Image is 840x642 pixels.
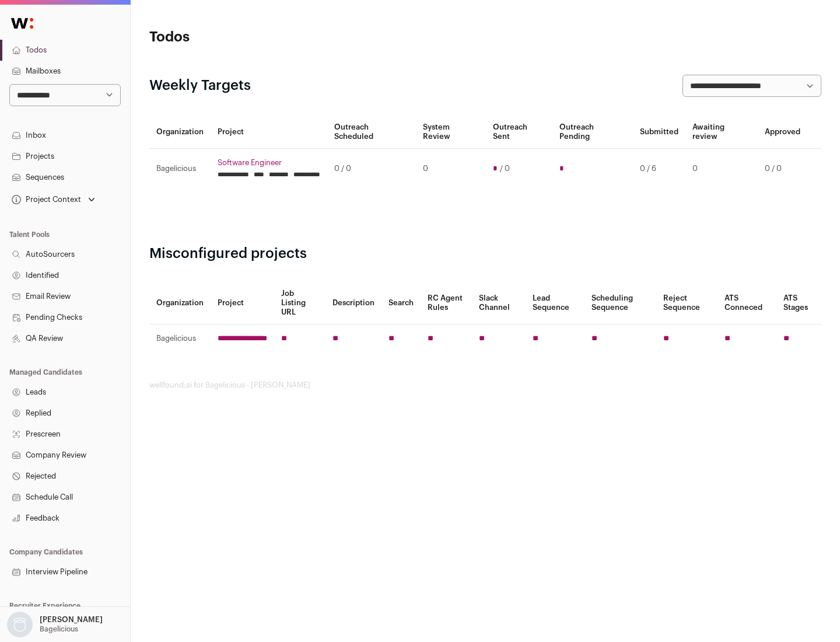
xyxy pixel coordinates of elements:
[327,116,416,149] th: Outreach Scheduled
[685,116,758,149] th: Awaiting review
[149,282,211,325] th: Organization
[9,195,81,204] div: Project Context
[552,116,632,149] th: Outreach Pending
[7,612,33,637] img: nopic.png
[5,612,105,637] button: Open dropdown
[633,149,685,189] td: 0 / 6
[9,191,97,208] button: Open dropdown
[5,12,40,35] img: Wellfound
[327,149,416,189] td: 0 / 0
[211,282,274,325] th: Project
[211,116,327,149] th: Project
[633,116,685,149] th: Submitted
[421,282,471,325] th: RC Agent Rules
[584,282,656,325] th: Scheduling Sequence
[149,76,251,95] h2: Weekly Targets
[500,164,510,173] span: / 0
[526,282,584,325] th: Lead Sequence
[40,615,103,624] p: [PERSON_NAME]
[472,282,526,325] th: Slack Channel
[776,282,821,325] th: ATS Stages
[149,381,821,390] footer: wellfound:ai for Bagelicious - [PERSON_NAME]
[149,149,211,189] td: Bagelicious
[218,158,320,168] a: Software Engineer
[149,116,211,149] th: Organization
[416,149,485,189] td: 0
[758,116,807,149] th: Approved
[381,282,421,325] th: Search
[274,282,325,325] th: Job Listing URL
[149,28,373,47] h1: Todos
[656,282,718,325] th: Reject Sequence
[325,282,381,325] th: Description
[486,116,553,149] th: Outreach Sent
[685,149,758,189] td: 0
[416,116,485,149] th: System Review
[717,282,776,325] th: ATS Conneced
[149,245,821,263] h2: Misconfigured projects
[40,624,78,634] p: Bagelicious
[149,325,211,353] td: Bagelicious
[758,149,807,189] td: 0 / 0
